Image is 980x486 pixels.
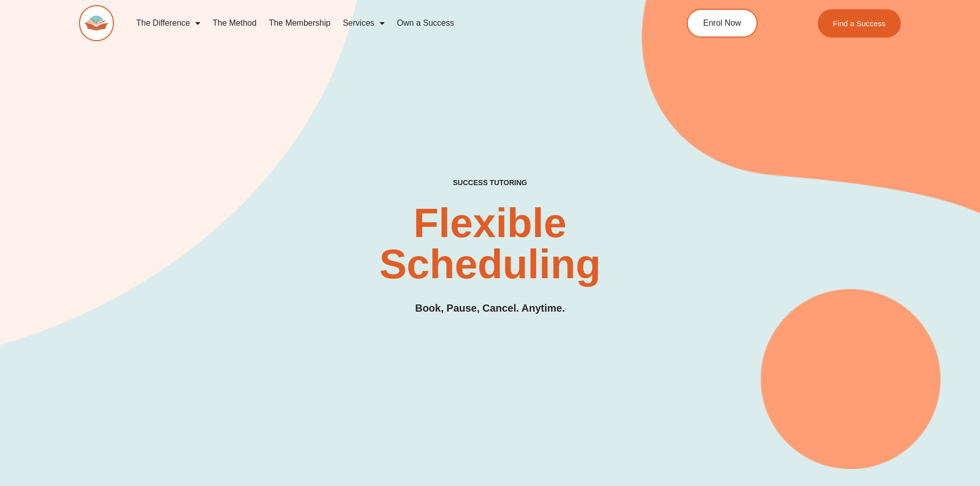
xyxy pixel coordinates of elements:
h3: Book, Pause, Cancel. Anytime. [415,300,565,316]
a: Own a Success [391,11,460,35]
a: Find a Success [817,9,901,38]
a: Services [336,11,390,35]
h2: Flexible Scheduling [304,203,676,285]
a: The Difference [130,11,206,35]
h4: SUCCESS TUTORING​ [368,178,612,187]
span: Enrol Now [703,19,741,27]
a: Enrol Now [687,9,758,38]
nav: Menu [130,11,639,35]
a: The Method [206,11,262,35]
span: Find a Success [833,20,885,27]
a: The Membership [262,11,336,35]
